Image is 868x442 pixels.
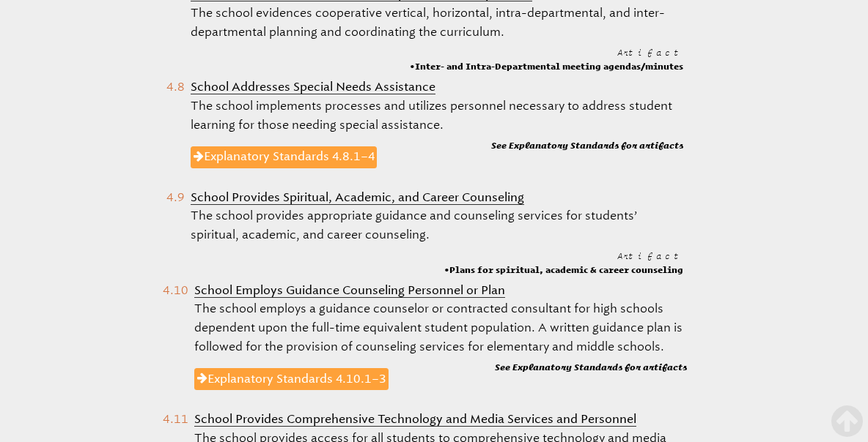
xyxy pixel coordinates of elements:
a: Explanatory Standards 4.10.1–3 [194,368,389,390]
b: School Provides Comprehensive Technology and Media Services and Personnel [194,412,636,426]
b: See Explanatory Standards for artifacts [491,140,683,150]
span: Inter- and Intra-Departmental meeting agendas/minutes [410,59,683,72]
a: Explanatory Standards 4.8.1–4 [191,146,377,168]
p: The school evidences cooperative vertical, horizontal, intra-departmental, and inter-departmental... [191,4,683,42]
p: The school provides appropriate guidance and counseling services for students’ spiritual, academi... [191,206,683,244]
p: The school employs a guidance counselor or contracted consultant for high schools dependent upon ... [194,299,687,356]
b: See Explanatory Standards for artifacts [495,362,687,372]
span: Plans for spiritual, academic & career counseling [444,263,683,276]
b: School Addresses Special Needs Assistance [191,80,435,94]
b: School Provides Spiritual, Academic, and Career Counseling [191,190,524,204]
span: Artifact [617,250,683,261]
b: School Employs Guidance Counseling Personnel or Plan [194,283,505,297]
span: Artifact [617,47,683,57]
p: The school implements processes and utilizes personnel necessary to address student learning for ... [191,97,683,135]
